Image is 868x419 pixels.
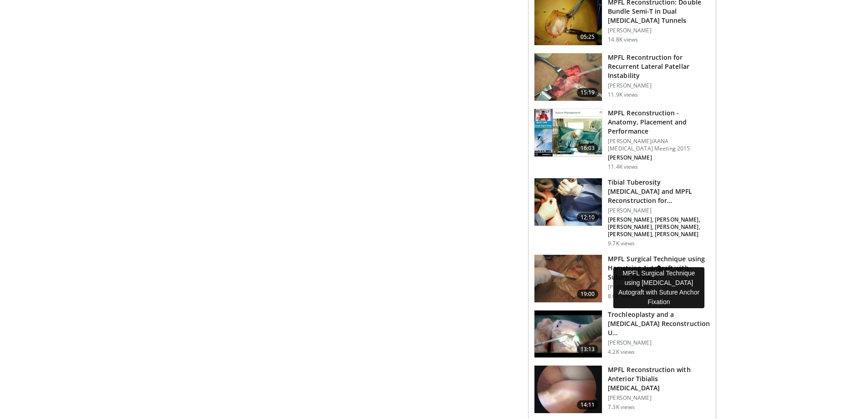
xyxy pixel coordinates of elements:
[613,267,704,308] div: MPFL Surgical Technique using [MEDICAL_DATA] Autograft with Suture Anchor Fixation
[608,82,710,89] p: [PERSON_NAME]
[534,366,602,413] img: miller_mpfl_1.png.150x105_q85_crop-smart_upscale.jpg
[534,178,602,226] img: cab769df-a0f6-4752-92da-42e92bb4de9a.150x105_q85_crop-smart_upscale.jpg
[534,53,710,101] a: 15:19 MPFL Recontruction for Recurrent Lateral Patellar Instability [PERSON_NAME] 11.9K views
[608,53,710,80] h3: MPFL Recontruction for Recurrent Lateral Patellar Instability
[608,216,710,238] p: [PERSON_NAME], [PERSON_NAME], [PERSON_NAME], [PERSON_NAME], [PERSON_NAME], [PERSON_NAME]
[534,109,710,171] a: 16:03 MPFL Reconstruction - Anatomy, Placement and Performance [PERSON_NAME]/AANA [MEDICAL_DATA] ...
[608,348,635,356] p: 4.2K views
[608,284,710,291] p: [PERSON_NAME]
[608,207,710,214] p: [PERSON_NAME]
[608,91,638,98] p: 11.9K views
[577,88,599,97] span: 15:19
[608,293,635,300] p: 8.0K views
[608,154,710,161] p: [PERSON_NAME]
[608,138,710,152] p: [PERSON_NAME]/AANA [MEDICAL_DATA] Meeting 2015
[608,394,710,402] p: [PERSON_NAME]
[608,27,710,34] p: [PERSON_NAME]
[577,144,599,153] span: 16:03
[608,163,638,171] p: 11.4K views
[608,109,710,136] h3: MPFL Reconstruction - Anatomy, Placement and Performance
[608,365,710,393] h3: MPFL Reconstruction with Anterior Tibialis [MEDICAL_DATA]
[577,290,599,299] span: 19:00
[534,365,710,414] a: 14:11 MPFL Reconstruction with Anterior Tibialis [MEDICAL_DATA] [PERSON_NAME] 7.3K views
[608,240,635,247] p: 9.7K views
[608,403,635,411] p: 7.3K views
[534,254,710,303] a: 19:00 MPFL Surgical Technique using Hamstring Autograft with Suture Anchor… [PERSON_NAME] 8.0K views
[577,400,599,409] span: 14:11
[608,310,710,337] h3: Trochleoplasty and a [MEDICAL_DATA] Reconstruction U…
[577,213,599,222] span: 12:10
[534,53,602,101] img: 272707_0003_1.png.150x105_q85_crop-smart_upscale.jpg
[577,32,599,41] span: 05:25
[608,339,710,347] p: [PERSON_NAME]
[577,345,599,354] span: 13:13
[534,310,602,358] img: a5e982f3-ba03-4567-8932-7fe38be711ad.150x105_q85_crop-smart_upscale.jpg
[534,178,710,247] a: 12:10 Tibial Tuberosity [MEDICAL_DATA] and MPFL Reconstruction for Patellofemor… [PERSON_NAME] [P...
[608,178,710,205] h3: Tibial Tuberosity [MEDICAL_DATA] and MPFL Reconstruction for Patellofemor…
[534,109,602,156] img: 8a54a703-336b-4002-96ea-336e2ade4194.150x105_q85_crop-smart_upscale.jpg
[534,255,602,302] img: 5f889753-be49-4054-82b6-3c42d66c3df3.150x105_q85_crop-smart_upscale.jpg
[534,310,710,358] a: 13:13 Trochleoplasty and a [MEDICAL_DATA] Reconstruction U… [PERSON_NAME] 4.2K views
[608,254,710,282] h3: MPFL Surgical Technique using Hamstring Autograft with Suture Anchor…
[608,36,638,43] p: 14.8K views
